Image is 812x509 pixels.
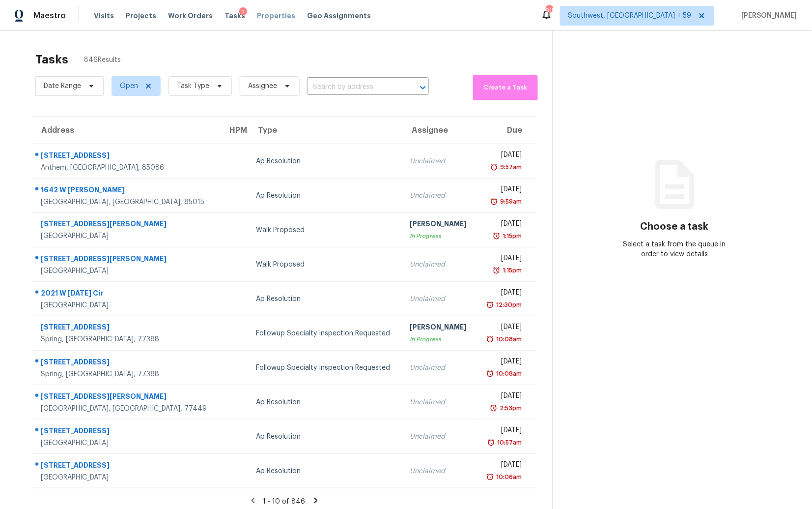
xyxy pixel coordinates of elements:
[410,260,469,269] div: Unclaimed
[493,266,501,275] img: Overdue Alarm Icon
[410,432,469,442] div: Unclaimed
[41,231,212,241] div: [GEOGRAPHIC_DATA]
[307,11,371,21] span: Geo Assignments
[501,266,522,275] div: 1:15pm
[41,300,212,310] div: [GEOGRAPHIC_DATA]
[168,11,213,21] span: Work Orders
[410,219,469,231] div: [PERSON_NAME]
[485,460,522,472] div: [DATE]
[498,403,522,413] div: 2:53pm
[494,472,522,482] div: 10:06am
[41,357,212,369] div: [STREET_ADDRESS]
[485,150,522,162] div: [DATE]
[490,162,498,172] img: Overdue Alarm Icon
[239,7,247,17] div: 2
[41,322,212,334] div: [STREET_ADDRESS]
[257,11,295,21] span: Properties
[41,163,212,173] div: Anthem, [GEOGRAPHIC_DATA], 85086
[41,426,212,438] div: [STREET_ADDRESS]
[307,80,401,95] input: Search by address
[35,55,68,64] h2: Tasks
[256,260,394,269] div: Walk Proposed
[485,184,522,197] div: [DATE]
[126,11,156,21] span: Projects
[486,300,494,310] img: Overdue Alarm Icon
[44,81,81,91] span: Date Range
[41,334,212,344] div: Spring, [GEOGRAPHIC_DATA], 77388
[41,460,212,473] div: [STREET_ADDRESS]
[256,156,394,166] div: Ap Resolution
[256,363,394,373] div: Followup Specialty Inspection Requested
[410,191,469,201] div: Unclaimed
[94,11,114,21] span: Visits
[41,438,212,448] div: [GEOGRAPHIC_DATA]
[177,81,209,91] span: Task Type
[486,472,494,482] img: Overdue Alarm Icon
[478,82,533,93] span: Create a Task
[410,156,469,166] div: Unclaimed
[41,219,212,231] div: [STREET_ADDRESS][PERSON_NAME]
[410,466,469,476] div: Unclaimed
[256,397,394,407] div: Ap Resolution
[485,391,522,403] div: [DATE]
[41,150,212,163] div: [STREET_ADDRESS]
[84,55,121,65] span: 846 Results
[738,11,797,21] span: [PERSON_NAME]
[498,197,522,207] div: 9:59am
[41,369,212,379] div: Spring, [GEOGRAPHIC_DATA], 77388
[41,473,212,482] div: [GEOGRAPHIC_DATA]
[410,397,469,407] div: Unclaimed
[485,357,522,369] div: [DATE]
[490,403,498,413] img: Overdue Alarm Icon
[501,231,522,241] div: 1:15pm
[31,117,220,144] th: Address
[256,225,394,235] div: Walk Proposed
[490,197,498,207] img: Overdue Alarm Icon
[41,197,212,207] div: [GEOGRAPHIC_DATA], [GEOGRAPHIC_DATA], 85015
[416,81,430,94] button: Open
[256,329,394,338] div: Followup Specialty Inspection Requested
[248,81,277,91] span: Assignee
[256,432,394,442] div: Ap Resolution
[410,294,469,304] div: Unclaimed
[546,6,553,16] div: 815
[486,369,494,379] img: Overdue Alarm Icon
[120,81,138,91] span: Open
[41,391,212,404] div: [STREET_ADDRESS][PERSON_NAME]
[410,322,469,334] div: [PERSON_NAME]
[485,425,522,438] div: [DATE]
[410,334,469,344] div: In Progress
[495,438,522,448] div: 10:57am
[263,498,306,505] span: 1 - 10 of 846
[220,117,248,144] th: HPM
[410,363,469,373] div: Unclaimed
[494,334,522,344] div: 10:08am
[494,369,522,379] div: 10:08am
[410,231,469,241] div: In Progress
[41,185,212,197] div: 1642 W [PERSON_NAME]
[41,404,212,414] div: [GEOGRAPHIC_DATA], [GEOGRAPHIC_DATA], 77449
[485,253,522,266] div: [DATE]
[641,222,709,232] h3: Choose a task
[485,288,522,300] div: [DATE]
[41,254,212,266] div: [STREET_ADDRESS][PERSON_NAME]
[498,162,522,172] div: 9:57am
[41,288,212,300] div: 2021 W [DATE] Cir
[485,219,522,231] div: [DATE]
[614,240,735,259] div: Select a task from the queue in order to view details
[256,294,394,304] div: Ap Resolution
[33,11,66,21] span: Maestro
[487,438,495,448] img: Overdue Alarm Icon
[41,266,212,276] div: [GEOGRAPHIC_DATA]
[224,12,245,19] span: Tasks
[494,300,522,310] div: 12:30pm
[256,466,394,476] div: Ap Resolution
[568,11,692,21] span: Southwest, [GEOGRAPHIC_DATA] + 59
[477,117,537,144] th: Due
[485,322,522,334] div: [DATE]
[402,117,477,144] th: Assignee
[473,75,538,100] button: Create a Task
[248,117,402,144] th: Type
[486,334,494,344] img: Overdue Alarm Icon
[493,231,501,241] img: Overdue Alarm Icon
